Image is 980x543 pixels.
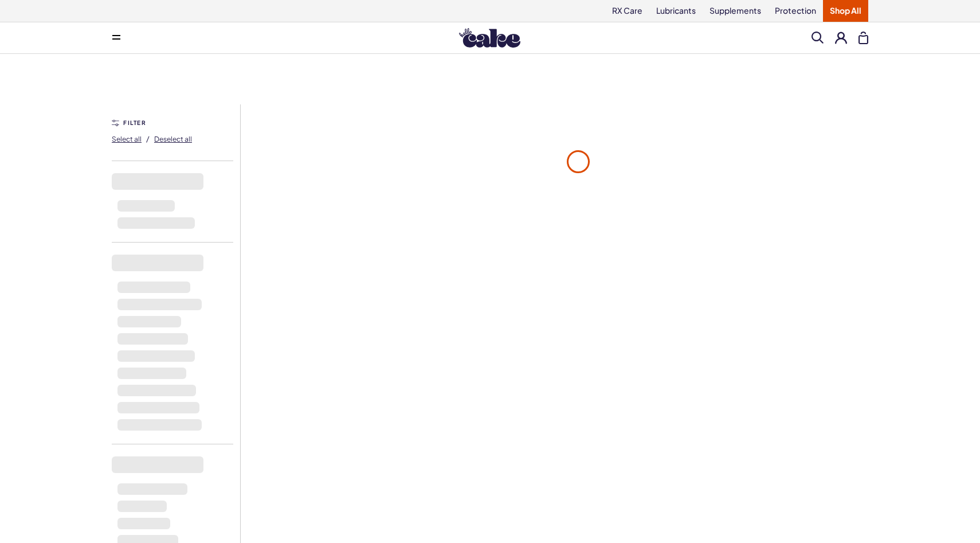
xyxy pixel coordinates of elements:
img: Hello Cake [459,28,520,48]
span: Deselect all [154,135,192,143]
button: Deselect all [154,130,192,148]
button: Select all [112,130,142,148]
span: / [146,134,150,144]
span: Select all [112,135,142,143]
